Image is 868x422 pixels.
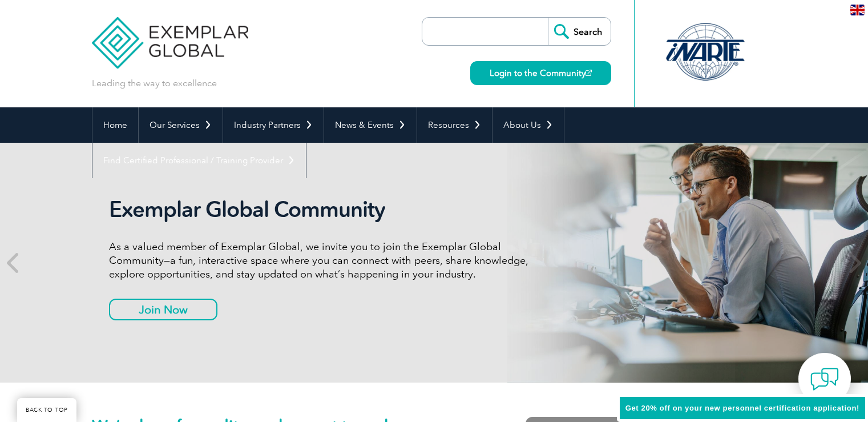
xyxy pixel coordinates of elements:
[92,77,217,90] p: Leading the way to excellence
[139,107,223,143] a: Our Services
[586,70,592,76] img: open_square.png
[109,196,537,223] h2: Exemplar Global Community
[223,107,324,143] a: Industry Partners
[548,18,611,45] input: Search
[109,299,217,320] a: Join Now
[324,107,417,143] a: News & Events
[470,61,611,85] a: Login to the Community
[17,398,76,422] a: BACK TO TOP
[92,143,306,178] a: Find Certified Professional / Training Provider
[109,240,537,281] p: As a valued member of Exemplar Global, we invite you to join the Exemplar Global Community—a fun,...
[92,107,138,143] a: Home
[417,107,492,143] a: Resources
[492,107,564,143] a: About Us
[850,5,865,15] img: en
[810,365,839,393] img: contact-chat.png
[625,404,859,412] span: Get 20% off on your new personnel certification application!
